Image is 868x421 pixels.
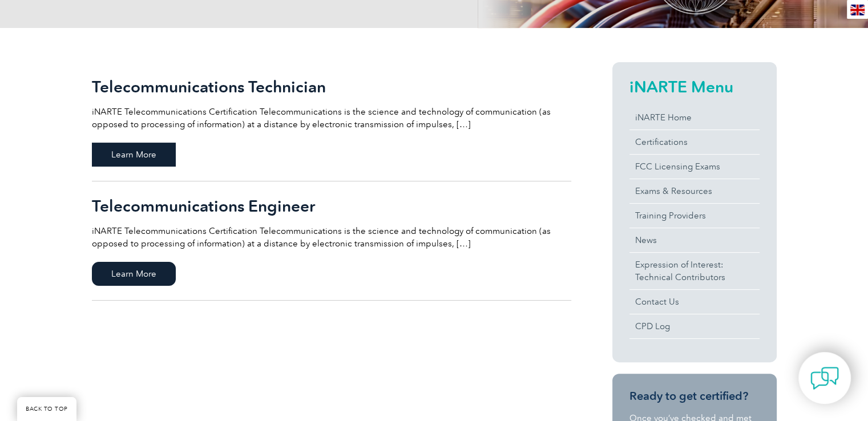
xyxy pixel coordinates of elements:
a: Certifications [629,130,760,154]
a: Expression of Interest:Technical Contributors [629,253,760,289]
a: BACK TO TOP [17,397,76,421]
a: Exams & Resources [629,179,760,203]
h2: Telecommunications Engineer [92,197,571,215]
h2: iNARTE Menu [629,78,760,96]
a: Contact Us [629,290,760,314]
a: Telecommunications Technician iNARTE Telecommunications Certification Telecommunications is the s... [92,62,571,181]
a: Telecommunications Engineer iNARTE Telecommunications Certification Telecommunications is the sci... [92,181,571,301]
a: News [629,228,760,252]
a: iNARTE Home [629,106,760,129]
a: Training Providers [629,204,760,228]
a: FCC Licensing Exams [629,155,760,179]
img: contact-chat.png [810,364,839,392]
span: Learn More [92,143,176,167]
h2: Telecommunications Technician [92,78,571,96]
h3: Ready to get certified? [629,389,760,403]
span: Learn More [92,262,176,286]
a: CPD Log [629,314,760,338]
p: iNARTE Telecommunications Certification Telecommunications is the science and technology of commu... [92,225,571,250]
p: iNARTE Telecommunications Certification Telecommunications is the science and technology of commu... [92,106,571,131]
img: en [850,5,865,15]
